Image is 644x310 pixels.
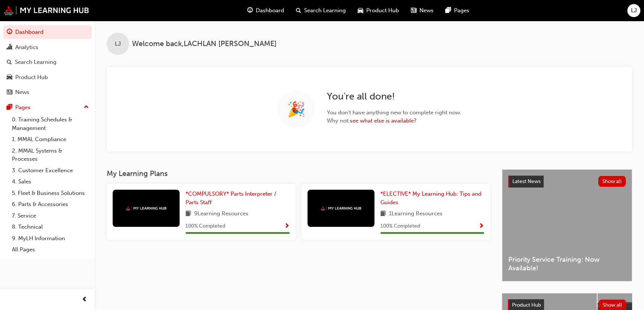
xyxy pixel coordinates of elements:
span: Show Progress [284,223,290,230]
a: pages-iconPages [439,3,475,18]
div: Search Learning [15,58,57,66]
h2: You're all done! [327,91,461,102]
a: 0. Training Schedules & Management [9,114,92,134]
span: news-icon [7,89,12,96]
span: prev-icon [82,295,87,304]
span: pages-icon [7,104,12,111]
h3: My Learning Plans [107,169,490,178]
span: pages-icon [445,6,451,15]
span: search-icon [296,6,301,15]
a: *COMPULSORY* Parts Interpreter / Parts Staff [186,190,290,206]
a: search-iconSearch Learning [290,3,352,18]
span: *ELECTIVE* My Learning Hub: Tips and Guides [380,190,482,206]
a: Latest NewsShow allPriority Service Training: Now Available! [502,169,632,281]
a: News [3,85,92,99]
span: book-icon [380,209,386,219]
span: 1 Learning Resources [389,209,442,219]
img: mmal [4,6,89,15]
a: see what else is available? [350,117,416,124]
div: Analytics [15,43,38,52]
span: Pages [454,6,469,15]
span: Dashboard [256,6,284,15]
a: *ELECTIVE* My Learning Hub: Tips and Guides [380,190,484,206]
span: book-icon [186,209,191,219]
a: guage-iconDashboard [241,3,290,18]
span: *COMPULSORY* Parts Interpreter / Parts Staff [186,190,276,206]
span: guage-icon [7,29,12,36]
span: 100 % Completed [380,222,420,231]
a: 3. Customer Excellence [9,165,92,176]
span: Priority Service Training: Now Available! [508,255,626,272]
span: Why not [327,117,461,125]
a: 7. Service [9,210,92,222]
a: car-iconProduct Hub [352,3,405,18]
span: 🎉 [287,105,306,114]
div: Pages [15,103,30,112]
span: search-icon [7,59,12,66]
a: 2. MMAL Systems & Processes [9,145,92,165]
a: 5. Fleet & Business Solutions [9,187,92,199]
span: Product Hub [512,302,541,308]
span: 100 % Completed [186,222,225,231]
button: DashboardAnalyticsSearch LearningProduct HubNews [3,24,92,101]
span: guage-icon [247,6,253,15]
span: Welcome back , LACHLAN [PERSON_NAME] [132,40,277,48]
a: Analytics [3,40,92,54]
span: LJ [631,6,637,15]
span: You don't have anything new to complete right now. [327,108,461,117]
span: Show Progress [479,223,484,230]
span: Search Learning [304,6,346,15]
img: mmal [321,206,361,211]
div: News [15,88,29,97]
a: Product Hub [3,71,92,84]
button: Show Progress [284,222,290,231]
span: chart-icon [7,44,12,51]
a: 6. Parts & Accessories [9,199,92,210]
span: Product Hub [366,6,399,15]
button: LJ [627,4,640,17]
a: 1. MMAL Compliance [9,134,92,145]
button: Pages [3,101,92,114]
span: LJ [115,40,121,48]
span: car-icon [358,6,363,15]
a: 9. MyLH Information [9,233,92,244]
div: Product Hub [15,73,48,82]
span: News [419,6,434,15]
button: Show all [598,176,626,187]
a: Dashboard [3,25,92,39]
span: up-icon [84,102,89,112]
a: Search Learning [3,55,92,69]
a: Latest NewsShow all [508,176,626,187]
a: 8. Technical [9,221,92,233]
img: mmal [126,206,167,211]
a: All Pages [9,244,92,255]
a: 4. Sales [9,176,92,187]
span: 9 Learning Resources [194,209,248,219]
button: Show Progress [479,222,484,231]
a: news-iconNews [405,3,439,18]
span: Latest News [512,178,541,185]
span: car-icon [7,74,12,81]
span: news-icon [411,6,416,15]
